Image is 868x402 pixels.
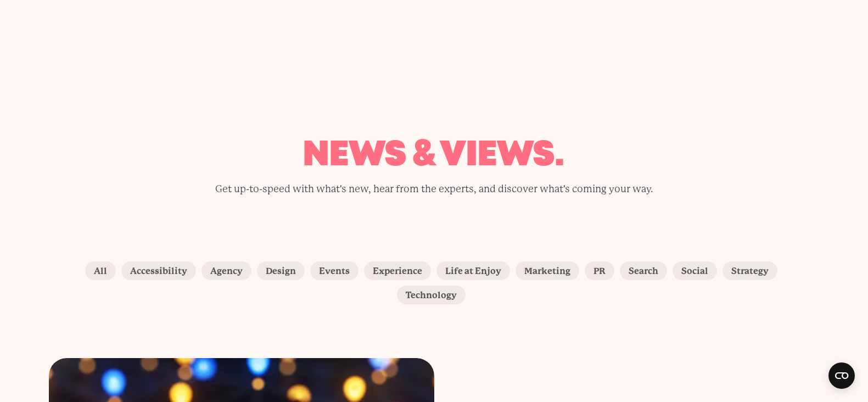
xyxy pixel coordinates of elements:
label: PR [585,261,614,280]
label: Agency [201,261,251,280]
label: Technology [397,286,466,304]
button: Open CMP widget [828,362,855,389]
label: Social [673,261,717,280]
label: All [85,261,116,280]
label: Search [620,261,667,280]
label: Life at Enjoy [436,261,510,280]
label: Events [310,261,359,280]
label: Accessibility [121,261,196,280]
label: Experience [364,261,431,280]
p: Get up-to-speed with what's new, hear from the experts, and discover what's coming your way. [203,182,666,196]
label: Marketing [516,261,579,280]
span: news & views. [303,140,563,171]
label: Strategy [723,261,777,280]
label: Design [257,261,305,280]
